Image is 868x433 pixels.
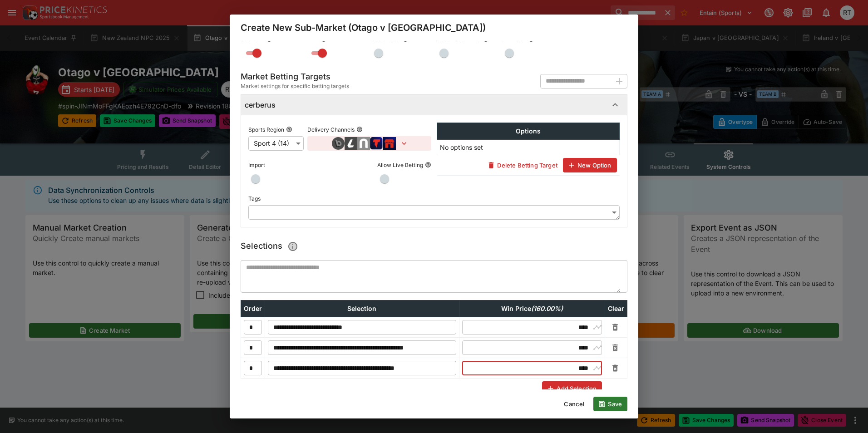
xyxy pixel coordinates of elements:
[248,161,265,169] p: Import
[531,305,563,312] em: ( 160.00 %)
[248,195,261,202] p: Tags
[345,137,357,150] img: brand
[241,238,301,255] h5: Selections
[241,82,349,91] span: Market settings for specific betting targets
[307,126,355,133] p: Delivery Channels
[459,300,605,317] th: Win Price
[425,162,431,168] button: Allow Live Betting
[542,381,602,396] button: Add Selection
[265,300,459,317] th: Selection
[245,100,276,110] h6: cerberus
[370,137,383,150] img: brand
[285,238,301,255] button: Paste/Type a csv of selections prices here. When typing, a selection will be created as you creat...
[241,71,349,82] h5: Market Betting Targets
[332,137,345,150] img: brand
[248,136,304,151] div: Sport 4 (14)
[563,158,617,172] button: New Option
[593,397,627,411] button: Save
[267,162,273,168] button: Import
[248,126,284,133] p: Sports Region
[241,300,265,317] th: Order
[230,15,638,41] div: Create New Sub-Market (Otago v [GEOGRAPHIC_DATA])
[377,161,423,169] p: Allow Live Betting
[558,397,590,411] button: Cancel
[605,300,627,317] th: Clear
[286,126,292,133] button: Sports Region
[437,140,620,155] td: No options set
[383,137,396,150] img: brand
[437,123,620,140] th: Options
[356,126,363,133] button: Delivery Channels
[483,158,562,172] button: Delete Betting Target
[357,137,370,150] img: brand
